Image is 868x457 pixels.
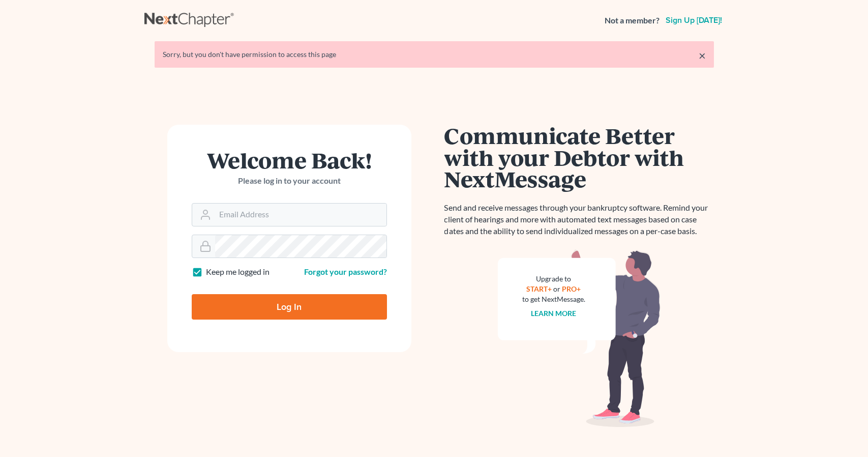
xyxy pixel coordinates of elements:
img: nextmessage_bg-59042aed3d76b12b5cd301f8e5b87938c9018125f34e5fa2b7a6b67550977c72.svg [498,249,661,427]
p: Please log in to your account [192,175,387,187]
label: Keep me logged in [206,266,270,278]
p: Send and receive messages through your bankruptcy software. Remind your client of hearings and mo... [444,202,714,237]
a: PRO+ [562,284,581,293]
input: Log In [192,294,387,320]
div: to get NextMessage. [522,294,585,304]
div: Upgrade to [522,274,585,284]
a: Forgot your password? [304,267,387,276]
input: Email Address [215,204,386,226]
span: or [553,284,560,293]
a: START+ [526,284,552,293]
a: × [699,49,706,62]
h1: Welcome Back! [192,149,387,171]
a: Learn more [531,309,576,318]
a: Sign up [DATE]! [664,16,724,24]
div: Sorry, but you don't have permission to access this page [163,49,706,60]
strong: Not a member? [605,15,660,26]
h1: Communicate Better with your Debtor with NextMessage [444,125,714,190]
